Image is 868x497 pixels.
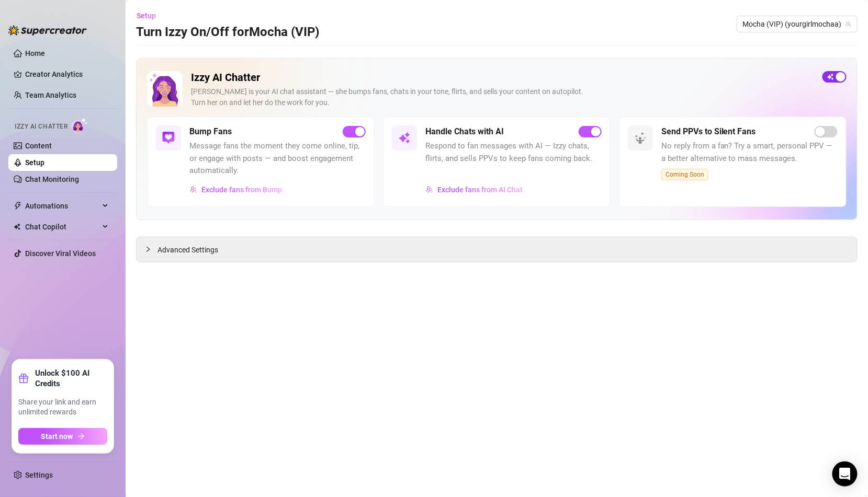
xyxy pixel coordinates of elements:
[14,223,20,230] img: Chat Copilot
[191,86,814,108] div: [PERSON_NAME] is your AI chat assistant — she bumps fans, chats in your tone, flirts, and sells y...
[25,142,52,150] a: Content
[201,186,282,194] span: Exclude fans from Bump
[25,66,109,83] a: Creator Analytics
[398,132,411,144] img: svg%3e
[191,71,814,84] h2: Izzy AI Chatter
[425,125,504,138] h5: Handle Chats with AI
[661,125,756,138] h5: Send PPVs to Silent Fans
[425,181,523,198] button: Exclude fans from AI Chat
[743,16,851,32] span: Mocha (VIP) (yourgirlmochaa)
[437,186,523,194] span: Exclude fans from AI Chat
[661,169,708,180] span: Coming Soon
[25,49,45,57] a: Home
[25,198,99,214] span: Automations
[18,397,107,418] span: Share your link and earn unlimited rewards
[8,25,87,36] img: logo-BBDzfeDw.svg
[18,373,29,384] span: gift
[25,249,96,258] a: Discover Viral Videos
[832,461,858,487] div: Open Intercom Messenger
[426,186,433,193] img: svg%3e
[189,140,366,177] span: Message fans the moment they come online, tip, or engage with posts — and boost engagement automa...
[162,132,175,144] img: svg%3e
[25,91,76,99] a: Team Analytics
[25,218,99,235] span: Chat Copilot
[634,132,647,144] img: svg%3e
[35,368,107,389] strong: Unlock $100 AI Credits
[189,125,232,138] h5: Bump Fans
[15,122,67,132] span: Izzy AI Chatter
[25,471,53,479] a: Settings
[157,244,218,256] span: Advanced Settings
[136,7,164,24] button: Setup
[425,140,602,165] span: Respond to fan messages with AI — Izzy chats, flirts, and sells PPVs to keep fans coming back.
[147,71,183,107] img: Izzy AI Chatter
[136,24,319,41] h3: Turn Izzy On/Off for Mocha (VIP)
[189,181,283,198] button: Exclude fans from Bump
[661,140,838,165] span: No reply from a fan? Try a smart, personal PPV — a better alternative to mass messages.
[25,158,44,167] a: Setup
[137,11,156,20] span: Setup
[25,175,79,183] a: Chat Monitoring
[190,186,197,193] img: svg%3e
[846,21,852,27] span: team
[18,428,107,445] button: Start nowarrow-right
[145,246,151,252] span: collapsed
[14,202,22,210] span: thunderbolt
[145,244,157,255] div: collapsed
[77,433,85,440] span: arrow-right
[72,118,88,133] img: AI Chatter
[41,432,73,441] span: Start now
